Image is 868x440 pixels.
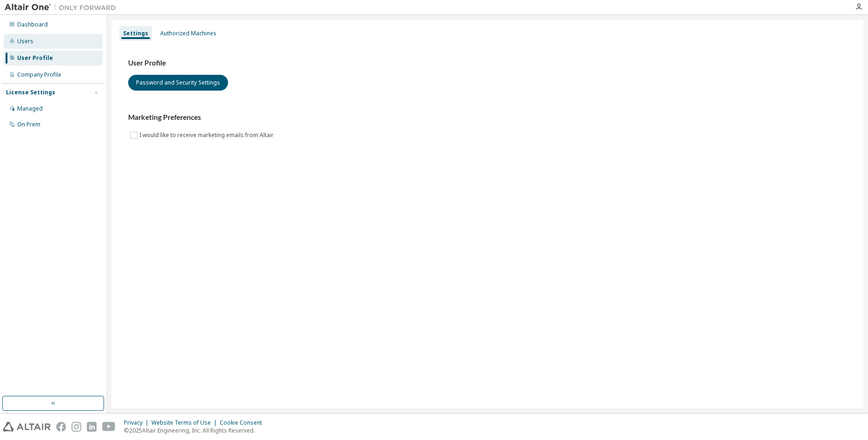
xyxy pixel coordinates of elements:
img: youtube.svg [102,422,116,432]
div: User Profile [17,54,53,62]
label: I would like to receive marketing emails from Altair [139,130,275,141]
div: Authorized Machines [160,30,216,37]
h3: Marketing Preferences [128,113,847,122]
img: linkedin.svg [87,422,97,432]
div: Users [17,38,33,45]
div: On Prem [17,121,40,128]
img: facebook.svg [56,422,66,432]
div: Website Terms of Use [151,419,220,427]
h3: User Profile [128,59,847,68]
p: © 2025 Altair Engineering, Inc. All Rights Reserved. [124,427,268,434]
img: instagram.svg [72,422,81,432]
div: Privacy [124,419,151,427]
img: altair_logo.svg [3,422,51,432]
img: Altair One [5,3,121,12]
div: Dashboard [17,21,48,28]
div: Managed [17,105,43,112]
div: License Settings [6,89,55,96]
div: Company Profile [17,71,61,79]
div: Cookie Consent [220,419,268,427]
div: Settings [123,30,148,37]
button: Password and Security Settings [128,75,228,91]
